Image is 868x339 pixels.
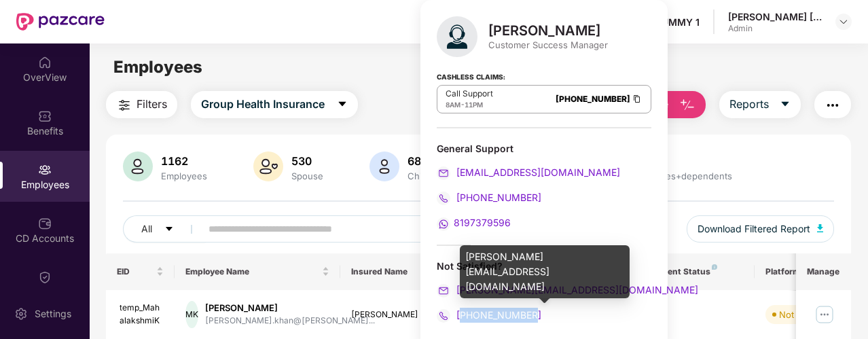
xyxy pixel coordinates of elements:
p: Call Support [446,88,493,99]
div: - [446,99,493,110]
img: svg+xml;base64,PHN2ZyBpZD0iRHJvcGRvd24tMzJ4MzIiIHhtbG5zPSJodHRwOi8vd3d3LnczLm9yZy8yMDAwL3N2ZyIgd2... [838,16,849,27]
div: General Support [437,142,651,231]
div: [PERSON_NAME] [351,308,440,321]
img: svg+xml;base64,PHN2ZyB4bWxucz0iaHR0cDovL3d3dy53My5vcmcvMjAwMC9zdmciIHdpZHRoPSIyMCIgaGVpZ2h0PSIyMC... [437,166,450,180]
span: Employee Name [185,266,319,277]
span: [PHONE_NUMBER] [454,309,541,321]
div: 1162 [158,154,210,168]
div: [PERSON_NAME][EMAIL_ADDRESS][DOMAIN_NAME] [460,245,630,298]
th: Insured Name [340,253,451,290]
a: [PHONE_NUMBER] [437,309,541,321]
th: EID [106,253,175,290]
th: Employee Name [175,253,340,290]
img: svg+xml;base64,PHN2ZyBpZD0iRW1wbG95ZWVzIiB4bWxucz0iaHR0cDovL3d3dy53My5vcmcvMjAwMC9zdmciIHdpZHRoPS... [38,163,52,177]
div: Not Verified [779,308,829,321]
div: [PERSON_NAME] [PERSON_NAME] [728,10,823,23]
button: Allcaret-down [123,215,206,243]
span: 8AM [446,101,460,109]
img: svg+xml;base64,PHN2ZyB4bWxucz0iaHR0cDovL3d3dy53My5vcmcvMjAwMC9zdmciIHhtbG5zOnhsaW5rPSJodHRwOi8vd3... [123,151,153,181]
img: svg+xml;base64,PHN2ZyBpZD0iQ0RfQWNjb3VudHMiIGRhdGEtbmFtZT0iQ0QgQWNjb3VudHMiIHhtbG5zPSJodHRwOi8vd3... [38,217,52,230]
div: [PERSON_NAME] [205,302,375,315]
img: svg+xml;base64,PHN2ZyB4bWxucz0iaHR0cDovL3d3dy53My5vcmcvMjAwMC9zdmciIHhtbG5zOnhsaW5rPSJodHRwOi8vd3... [679,97,695,113]
strong: Cashless Claims: [437,69,505,84]
div: Child [405,171,432,181]
div: temp_MahalakshmiK [120,302,164,327]
button: Filters [106,91,177,118]
img: svg+xml;base64,PHN2ZyB4bWxucz0iaHR0cDovL3d3dy53My5vcmcvMjAwMC9zdmciIHdpZHRoPSIyMCIgaGVpZ2h0PSIyMC... [437,309,450,323]
span: caret-down [337,99,348,111]
img: svg+xml;base64,PHN2ZyB4bWxucz0iaHR0cDovL3d3dy53My5vcmcvMjAwMC9zdmciIHhtbG5zOnhsaW5rPSJodHRwOi8vd3... [253,151,283,181]
div: 530 [289,154,326,168]
img: svg+xml;base64,PHN2ZyB4bWxucz0iaHR0cDovL3d3dy53My5vcmcvMjAwMC9zdmciIHdpZHRoPSIyMCIgaGVpZ2h0PSIyMC... [437,217,450,231]
img: svg+xml;base64,PHN2ZyB4bWxucz0iaHR0cDovL3d3dy53My5vcmcvMjAwMC9zdmciIHhtbG5zOnhsaW5rPSJodHRwOi8vd3... [817,224,824,232]
span: All [141,221,152,236]
a: [PHONE_NUMBER] [437,192,541,203]
div: Settings [31,307,75,321]
img: svg+xml;base64,PHN2ZyB4bWxucz0iaHR0cDovL3d3dy53My5vcmcvMjAwMC9zdmciIHdpZHRoPSIyNCIgaGVpZ2h0PSIyNC... [825,97,841,113]
img: manageButton [814,304,835,325]
a: [PERSON_NAME][EMAIL_ADDRESS][DOMAIN_NAME] [437,284,698,296]
div: Spouse [289,171,326,181]
div: Endorsement Status [627,266,743,277]
img: svg+xml;base64,PHN2ZyB4bWxucz0iaHR0cDovL3d3dy53My5vcmcvMjAwMC9zdmciIHdpZHRoPSIyMCIgaGVpZ2h0PSIyMC... [437,284,450,298]
div: Not Satisfied? [437,260,651,272]
div: 2431 [627,154,735,168]
span: [EMAIL_ADDRESS][DOMAIN_NAME] [454,166,620,178]
img: Clipboard Icon [632,93,643,105]
div: General Support [437,142,651,155]
span: EID [117,266,154,277]
button: Download Filtered Report [687,215,835,243]
img: svg+xml;base64,PHN2ZyBpZD0iSG9tZSIgeG1sbnM9Imh0dHA6Ly93d3cudzMub3JnLzIwMDAvc3ZnIiB3aWR0aD0iMjAiIG... [38,56,52,69]
span: 8197379596 [454,217,511,228]
div: 687 [405,154,432,168]
span: Reports [729,96,769,113]
div: Employees [158,171,210,181]
img: svg+xml;base64,PHN2ZyB4bWxucz0iaHR0cDovL3d3dy53My5vcmcvMjAwMC9zdmciIHdpZHRoPSIyMCIgaGVpZ2h0PSIyMC... [437,192,450,205]
img: New Pazcare Logo [16,13,105,31]
div: [PERSON_NAME].khan@[PERSON_NAME]... [205,315,375,327]
a: 8197379596 [437,217,511,228]
span: Employees [113,57,202,77]
button: Reportscaret-down [719,91,801,118]
span: 11PM [465,101,483,109]
button: Group Health Insurancecaret-down [191,91,358,118]
a: [EMAIL_ADDRESS][DOMAIN_NAME] [437,166,620,178]
span: [PERSON_NAME][EMAIL_ADDRESS][DOMAIN_NAME] [454,284,698,296]
img: svg+xml;base64,PHN2ZyB4bWxucz0iaHR0cDovL3d3dy53My5vcmcvMjAwMC9zdmciIHdpZHRoPSIyNCIgaGVpZ2h0PSIyNC... [116,97,132,113]
th: Manage [796,253,851,290]
div: Employees+dependents [627,171,735,181]
span: Group Health Insurance [201,96,325,113]
div: MK [185,301,198,328]
span: [PHONE_NUMBER] [454,192,541,203]
img: svg+xml;base64,PHN2ZyBpZD0iQ2xhaW0iIHhtbG5zPSJodHRwOi8vd3d3LnczLm9yZy8yMDAwL3N2ZyIgd2lkdGg9IjIwIi... [38,270,52,284]
div: [PERSON_NAME] [488,22,608,39]
div: Admin [728,23,823,34]
img: svg+xml;base64,PHN2ZyB4bWxucz0iaHR0cDovL3d3dy53My5vcmcvMjAwMC9zdmciIHdpZHRoPSI4IiBoZWlnaHQ9IjgiIH... [712,264,717,270]
img: svg+xml;base64,PHN2ZyB4bWxucz0iaHR0cDovL3d3dy53My5vcmcvMjAwMC9zdmciIHhtbG5zOnhsaW5rPSJodHRwOi8vd3... [437,16,477,57]
div: Not Satisfied? [437,260,651,323]
span: caret-down [780,99,791,111]
img: svg+xml;base64,PHN2ZyB4bWxucz0iaHR0cDovL3d3dy53My5vcmcvMjAwMC9zdmciIHhtbG5zOnhsaW5rPSJodHRwOi8vd3... [369,151,399,181]
span: Filters [137,96,167,113]
img: svg+xml;base64,PHN2ZyBpZD0iU2V0dGluZy0yMHgyMCIgeG1sbnM9Imh0dHA6Ly93d3cudzMub3JnLzIwMDAvc3ZnIiB3aW... [14,307,28,321]
img: svg+xml;base64,PHN2ZyBpZD0iQmVuZWZpdHMiIHhtbG5zPSJodHRwOi8vd3d3LnczLm9yZy8yMDAwL3N2ZyIgd2lkdGg9Ij... [38,109,52,123]
div: Platform Status [765,266,840,277]
span: Download Filtered Report [698,221,810,236]
a: [PHONE_NUMBER] [556,94,630,104]
div: Customer Success Manager [488,39,608,51]
span: caret-down [164,224,174,235]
